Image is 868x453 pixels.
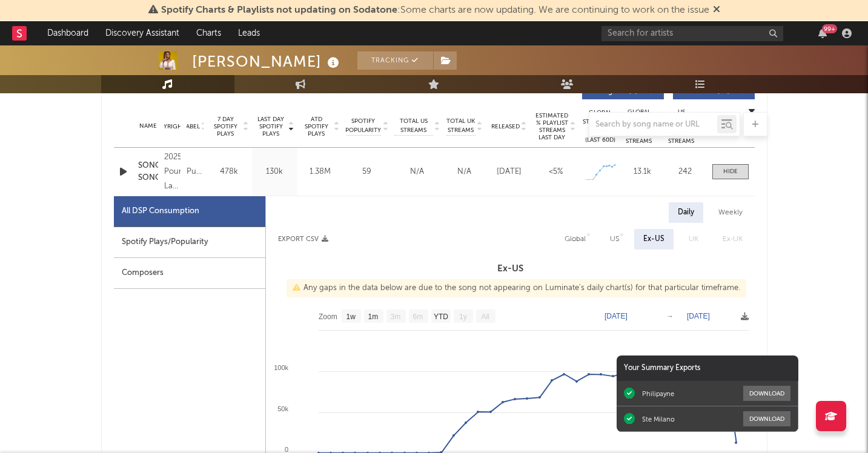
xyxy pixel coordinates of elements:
text: 1y [459,312,467,321]
div: 1.38M [300,166,340,178]
a: Discovery Assistant [97,21,188,45]
div: N/A [446,166,483,178]
text: YTD [433,312,448,321]
div: Ex-US [643,232,664,246]
a: SONGI SONGI [138,160,158,184]
text: 1m [368,312,378,321]
text: 0 [284,446,288,453]
div: 59 [346,166,388,178]
span: : Some charts are now updating. We are continuing to work on the issue [161,5,709,15]
div: [DATE] [489,166,529,178]
text: [DATE] [687,312,710,320]
div: Punch [187,165,204,179]
span: US Latest Day Audio Streams [667,108,696,145]
div: Global [565,232,586,246]
div: All DSP Consumption [122,204,199,219]
text: 50k [277,405,288,412]
div: 242 [667,166,703,178]
div: <5% [535,166,576,178]
text: Zoom [319,312,337,321]
span: Global Latest Day Audio Streams [624,108,654,145]
text: [DATE] [605,312,628,320]
div: 13.1k [624,166,661,178]
div: Ste Milano [642,415,675,423]
div: All DSP Consumption [114,196,265,227]
text: 100k [274,364,288,371]
button: Download [743,386,790,401]
div: Global Streaming Trend (Last 60D) [582,108,618,145]
a: Charts [188,21,230,45]
input: Search by song name or URL [589,120,717,130]
div: Your Summary Exports [617,355,798,381]
span: Dismiss [713,5,720,15]
div: [PERSON_NAME] [192,51,342,71]
input: Search for artists [601,26,783,41]
button: Export CSV [278,236,328,243]
button: Tracking [357,51,433,70]
div: US [610,232,619,246]
div: 130k [255,166,294,178]
h3: Ex-US [266,262,755,276]
div: Philipayne [642,389,674,398]
span: Spotify Charts & Playlists not updating on Sodatone [161,5,397,15]
button: 99+ [818,28,827,38]
div: 2025 Pour La Culture, [MEDICAL_DATA] Lab [164,150,181,194]
text: 3m [390,312,400,321]
div: N/A [394,166,440,178]
text: 6m [412,312,423,321]
button: Download [743,411,790,426]
div: Weekly [709,202,752,223]
div: 99 + [822,24,837,33]
div: Composers [114,258,265,289]
text: → [666,312,674,320]
div: Daily [669,202,703,223]
div: 478k [210,166,249,178]
a: Dashboard [39,21,97,45]
div: Spotify Plays/Popularity [114,227,265,258]
text: 1w [346,312,356,321]
text: All [481,312,489,321]
div: Any gaps in the data below are due to the song not appearing on Luminate's daily chart(s) for tha... [287,279,746,297]
a: Leads [230,21,268,45]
